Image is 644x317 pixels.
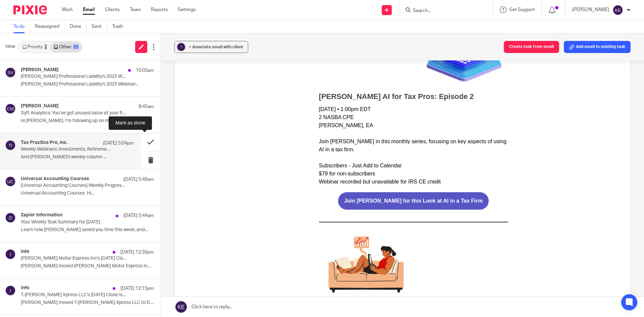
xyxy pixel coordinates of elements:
a: Other89 [50,42,82,52]
a: Trash [112,20,128,33]
span: + Associate email with client [189,45,243,49]
span: Only a few more days until the 10/15 deadline! You've got this tax pros! [152,189,262,202]
p: [PERSON_NAME] [572,6,609,13]
a: Sent [92,20,107,33]
p: Syft Analytics: You’ve got unused value at your fingertips… [21,110,127,116]
p: Universal Accounting Courses Hi... [21,191,154,196]
h4: [PERSON_NAME] [21,67,59,73]
img: svg%3E [5,176,16,187]
input: Search [412,8,473,14]
img: svg%3E [5,212,16,223]
a: Email [83,6,95,13]
p: T-[PERSON_NAME] Xpress LLC's [DATE] Close is now Done [21,292,127,298]
a: Stock Options [112,250,146,256]
p: [DATE] 5:49am [123,176,154,183]
button: Add email to existing task [564,41,631,53]
a: Reassigned [35,20,65,33]
a: Done [70,20,87,33]
img: svg%3E [612,5,623,15]
img: svg%3E [5,140,16,151]
button: Create task from email [504,41,559,53]
a: Priority2 [19,42,50,52]
p: Weekly Webinars: Investments, Retirements, and Non-Profits [21,147,111,152]
p: Hi [PERSON_NAME], I’m following up on my previous... [21,118,154,124]
p: [PERSON_NAME] Motor Express Inc's [DATE] Close is now Done [21,256,127,261]
a: Clients [105,6,120,13]
img: svg%3E [5,285,16,296]
h4: [PERSON_NAME] [21,103,59,109]
p: [DATE] 5:04pm [103,140,134,147]
a: Reports [151,6,168,13]
span: View [5,43,15,50]
div: 2 [44,45,47,49]
a: A.I for Tax Pros [112,242,149,248]
p: [DATE] 5:44am [123,212,154,219]
p: [PERSON_NAME] Professional Liability's 2025 Webinar Series (1 CPE) [21,74,127,80]
span: Get Support [509,7,535,12]
a: Work [62,6,73,13]
h4: Zapier Information [21,212,62,218]
p: [Universal Accounting Courses] Weekly Progress Reminder [21,183,127,189]
span: On the tax calendar this week [171,234,242,240]
a: Settings [178,6,196,13]
h4: Tax Practice Pro, Inc. [21,140,67,146]
img: Pixie [13,5,47,14]
p: And [PERSON_NAME]'s weekly column ... [21,154,134,160]
img: svg%3E [5,67,16,78]
div: 89 [73,45,78,49]
p: 10:03am [136,67,154,74]
p: 8:45am [139,103,154,110]
a: Team [130,6,141,13]
img: 9473ac87-e46e-d8ec-41d8-69a0e6bdd170.png [196,212,218,233]
div: ? [177,43,185,51]
h4: Universal Accounting Courses [21,176,89,182]
h4: info [21,249,30,255]
button: ? + Associate email with client [174,41,248,53]
p: [DATE] 12:15pm [120,285,154,292]
a: To do [13,20,30,33]
p: [PERSON_NAME] Professional Liability's 2025 Webinar... [21,82,154,87]
p: [PERSON_NAME] moved T-[PERSON_NAME] Xpress LLC to Done Go... [21,300,154,306]
img: svg%3E [5,249,16,260]
p: [PERSON_NAME] moved [PERSON_NAME] Motor Express Inc to... [21,263,154,269]
p: Your Weekly Task Summary for [DATE] [21,219,127,225]
p: Learn how [PERSON_NAME] saved you time this week, and... [21,227,154,233]
p: [DATE] 12:30pm [120,249,154,256]
a: [PERSON_NAME]'s Column [112,266,180,272]
img: svg%3E [5,103,16,114]
h4: info [21,285,30,291]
